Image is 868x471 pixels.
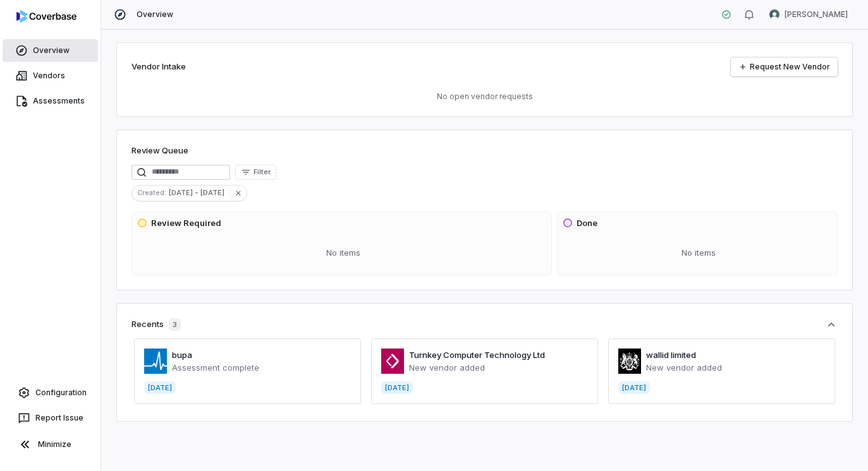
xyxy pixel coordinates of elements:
a: Assessments [3,90,98,112]
h3: Review Required [151,217,221,230]
button: Minimize [5,432,95,457]
h1: Review Queue [131,145,188,157]
div: No items [563,237,834,270]
span: Overview [137,9,173,20]
span: Filter [254,167,271,177]
a: bupa [172,350,192,360]
a: Turnkey Computer Technology Ltd [409,350,545,360]
div: Recents [131,318,181,331]
img: Viviane Delvequio avatar [769,9,779,20]
a: Request New Vendor [731,57,838,76]
button: Viviane Delvequio avatar[PERSON_NAME] [762,5,855,24]
button: Recents3 [131,318,838,331]
span: [PERSON_NAME] [785,9,848,20]
a: Vendors [3,64,98,87]
p: No open vendor requests [131,92,838,102]
h3: Done [577,217,597,230]
a: Overview [3,39,98,62]
span: Created : [132,187,169,198]
a: Configuration [5,381,95,404]
img: logo-D7KZi-bG.svg [16,10,76,23]
a: wallid limited [646,350,696,360]
h2: Vendor Intake [131,61,186,73]
span: [DATE] - [DATE] [169,187,229,198]
button: Filter [235,165,276,180]
span: 3 [169,318,181,331]
div: No items [137,237,549,270]
button: Report Issue [5,407,95,429]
